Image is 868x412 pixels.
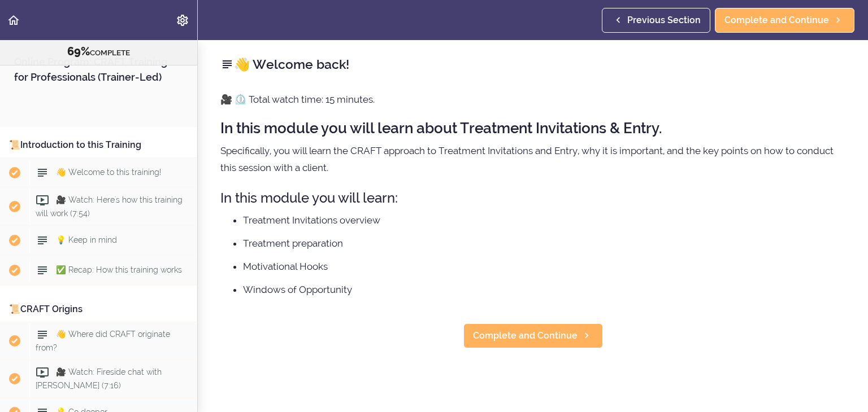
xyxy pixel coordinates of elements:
li: Treatment preparation [243,236,845,251]
h2: In this module you will learn about Treatment Invitations & Entry. [220,120,845,137]
a: Previous Section [602,8,710,33]
a: Complete and Continue [715,8,854,33]
li: Windows of Opportunity [243,282,845,297]
span: Previous Section [627,14,701,27]
span: 👋 Where did CRAFT originate from? [36,330,170,352]
span: 💡 Keep in mind [56,235,117,244]
svg: Back to course curriculum [7,14,20,27]
div: COMPLETE [14,45,183,59]
p: Specifically, you will learn the CRAFT approach to Treatment Invitations and Entry, why it is imp... [220,142,845,176]
h2: 👋 Welcome back! [220,55,845,74]
li: Motivational Hooks [243,259,845,274]
span: 🎥 Watch: Fireside chat with [PERSON_NAME] (7:16) [36,367,162,389]
span: Complete and Continue [473,329,578,343]
h3: In this module you will learn: [220,189,845,207]
li: Treatment Invitations overview [243,213,845,227]
span: Complete and Continue [724,14,829,27]
span: 69% [67,45,90,58]
span: 🎥 Watch: Here's how this training will work (7:54) [36,195,183,217]
svg: Settings Menu [176,14,189,27]
a: Complete and Continue [463,323,603,348]
span: 👋 Welcome to this training! [56,168,161,177]
span: ✅ Recap: How this training works [56,265,182,274]
p: 🎥 ⏲️ Total watch time: 15 minutes. [220,91,845,108]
